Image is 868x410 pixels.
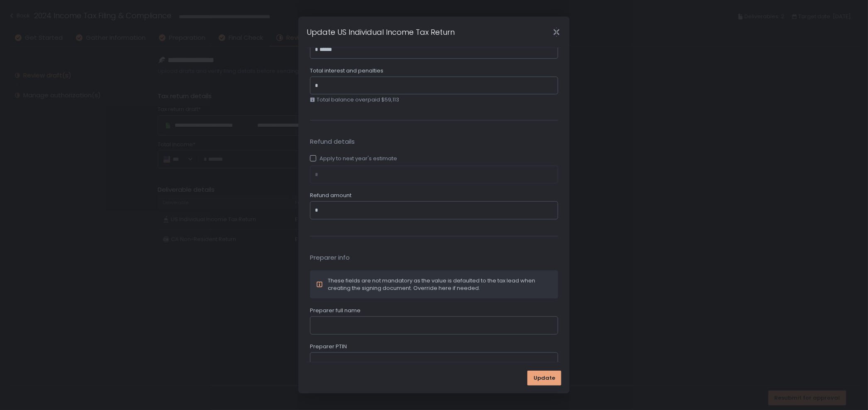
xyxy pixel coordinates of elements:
[310,343,347,350] span: Preparer PTIN
[310,67,383,75] span: Total interest and penalties
[534,374,555,382] span: Update
[527,371,561,386] button: Update
[328,277,552,292] div: These fields are not mandatory as the value is defaulted to the tax lead when creating the signin...
[310,253,558,263] span: Preparer info
[310,137,558,147] span: Refund details
[310,192,351,199] span: Refund amount
[543,27,570,37] div: Close
[310,307,361,314] span: Preparer full name
[317,96,399,104] span: Total balance overpaid $59,113
[307,27,455,38] h1: Update US Individual Income Tax Return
